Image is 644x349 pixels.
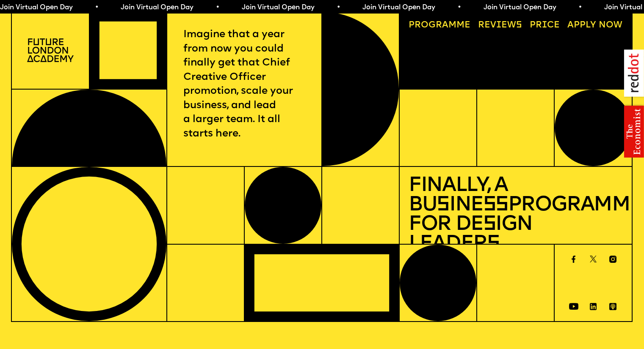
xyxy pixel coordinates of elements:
span: A [567,21,574,30]
span: s [437,195,449,215]
a: Price [525,16,564,34]
a: Programme [404,16,475,34]
a: Reviews [474,16,527,34]
a: Apply now [563,16,627,34]
span: s [487,234,500,254]
p: Imagine that a year from now you could finally get that Chief Creative Officer promotion, scale y... [183,28,305,141]
span: a [442,21,448,30]
span: ss [483,195,508,215]
span: • [578,4,582,11]
span: • [457,4,461,11]
h1: Finally, a Bu ine Programme for De ign Leader [409,176,622,254]
span: s [483,214,496,235]
span: • [95,4,99,11]
span: • [337,4,340,11]
span: • [216,4,219,11]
